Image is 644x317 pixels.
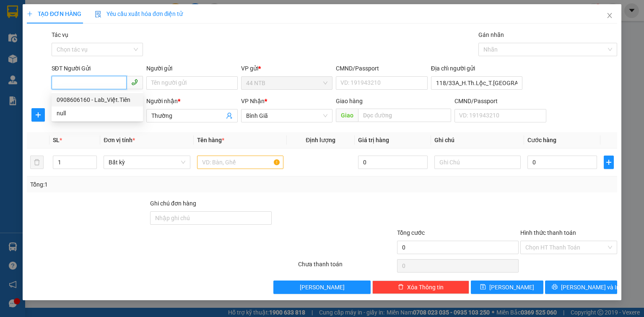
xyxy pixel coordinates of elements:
span: close [606,12,613,19]
span: Giao [336,109,358,122]
span: save [480,284,486,291]
div: 0908606160 - Lab_Việt.Tiên [57,95,138,104]
input: Địa chỉ của người gửi [431,76,522,90]
input: Dọc đường [358,109,451,122]
input: Ghi chú đơn hàng [150,211,272,225]
span: delete [398,284,404,291]
span: Xóa Thông tin [407,283,444,292]
button: [PERSON_NAME] [273,281,370,294]
label: Hình thức thanh toán [520,229,576,236]
span: [PERSON_NAME] và In [561,283,620,292]
div: Địa chỉ người gửi [431,64,522,73]
span: phone [131,79,138,86]
span: printer [552,284,558,291]
span: Tên hàng [197,137,224,143]
span: Tổng cước [397,229,425,236]
span: [PERSON_NAME] [300,283,345,292]
label: Ghi chú đơn hàng [150,200,196,207]
div: SĐT Người Gửi [52,64,143,73]
span: Cước hàng [527,137,556,143]
label: Tác vụ [52,31,68,38]
span: Bất kỳ [109,156,185,169]
button: save[PERSON_NAME] [471,281,543,294]
div: Người nhận [146,96,238,106]
button: printer[PERSON_NAME] và In [545,281,618,294]
span: plus [604,159,613,166]
span: VP Nhận [241,98,265,104]
input: VD: Bàn, Ghế [197,156,283,169]
div: Người gửi [146,64,238,73]
span: 44 NTB [246,77,327,89]
span: [PERSON_NAME] [489,283,534,292]
button: delete [30,156,44,169]
span: Đơn vị tính [104,137,135,143]
div: null [52,107,143,120]
th: Ghi chú [431,132,524,148]
div: Tổng: 1 [30,180,249,189]
button: Close [598,4,621,28]
button: plus [604,156,614,169]
input: Ghi Chú [434,156,521,169]
span: Giao hàng [336,98,363,104]
label: Gán nhãn [478,31,504,38]
span: plus [27,11,33,17]
div: CMND/Passport [454,96,546,106]
span: Giá trị hàng [358,137,389,143]
div: CMND/Passport [336,64,427,73]
span: Yêu cầu xuất hóa đơn điện tử [95,10,183,17]
span: SL [53,137,60,143]
span: plus [32,112,44,118]
span: user-add [226,112,233,119]
div: VP gửi [241,64,332,73]
div: null [57,109,138,118]
span: Định lượng [306,137,335,143]
div: 0908606160 - Lab_Việt.Tiên [52,93,143,107]
div: Chưa thanh toán [297,260,396,274]
span: Bình Giã [246,109,327,122]
button: deleteXóa Thông tin [372,281,469,294]
img: icon [95,11,101,18]
button: plus [31,108,45,122]
input: 0 [358,156,428,169]
span: TẠO ĐƠN HÀNG [27,10,81,17]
